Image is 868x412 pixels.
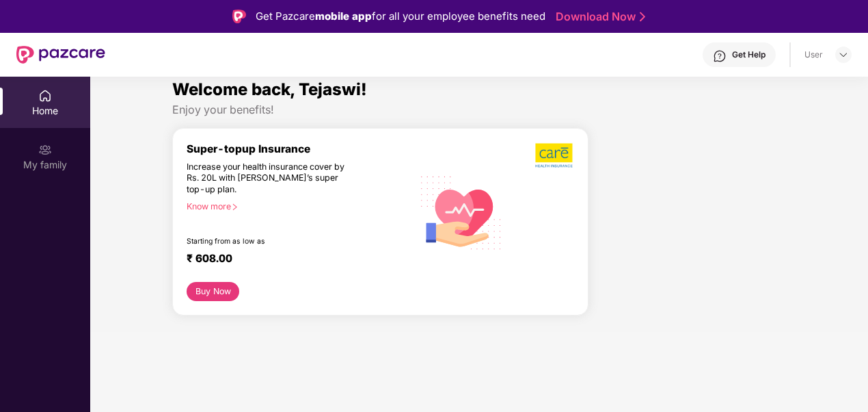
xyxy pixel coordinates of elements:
[256,8,545,25] div: Get Pazcare for all your employee benefits need
[172,79,367,99] span: Welcome back, Tejaswi!
[38,143,52,157] img: svg+xml;base64,PHN2ZyB3aWR0aD0iMjAiIGhlaWdodD0iMjAiIHZpZXdCb3g9IjAgMCAyMCAyMCIgZmlsbD0ibm9uZSIgeG...
[187,162,354,196] div: Increase your health insurance cover by Rs. 20L with [PERSON_NAME]’s super top-up plan.
[838,49,849,60] img: svg+xml;base64,PHN2ZyBpZD0iRHJvcGRvd24tMzJ4MzIiIHhtbG5zPSJodHRwOi8vd3d3LnczLm9yZy8yMDAwL3N2ZyIgd2...
[804,49,823,60] div: User
[187,237,355,246] div: Starting from as low as
[732,49,765,60] div: Get Help
[232,10,246,23] img: Logo
[187,282,239,301] button: Buy Now
[640,10,645,24] img: Stroke
[535,142,574,168] img: b5dec4f62d2307b9de63beb79f102df3.png
[413,163,510,261] img: svg+xml;base64,PHN2ZyB4bWxucz0iaHR0cDovL3d3dy53My5vcmcvMjAwMC9zdmciIHhtbG5zOnhsaW5rPSJodHRwOi8vd3...
[556,10,641,24] a: Download Now
[187,252,399,268] div: ₹ 608.00
[38,89,52,103] img: svg+xml;base64,PHN2ZyBpZD0iSG9tZSIgeG1sbnM9Imh0dHA6Ly93d3cudzMub3JnLzIwMDAvc3ZnIiB3aWR0aD0iMjAiIG...
[187,201,405,211] div: Know more
[16,46,105,64] img: New Pazcare Logo
[713,49,727,63] img: svg+xml;base64,PHN2ZyBpZD0iSGVscC0zMngzMiIgeG1sbnM9Imh0dHA6Ly93d3cudzMub3JnLzIwMDAvc3ZnIiB3aWR0aD...
[172,103,786,117] div: Enjoy your benefits!
[187,142,413,155] div: Super-topup Insurance
[315,10,372,23] strong: mobile app
[231,203,239,211] span: right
